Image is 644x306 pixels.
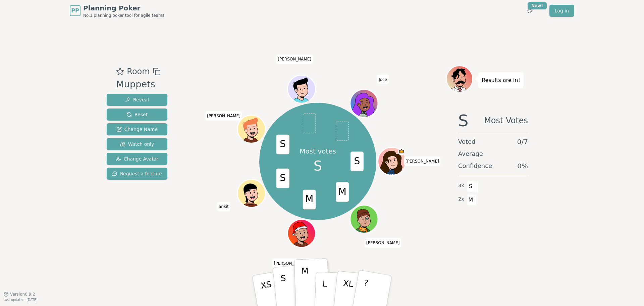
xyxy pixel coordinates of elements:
[458,113,468,129] span: S
[10,292,35,297] span: Version 0.9.2
[126,111,148,118] span: Reset
[458,161,492,171] span: Confidence
[116,78,160,91] div: Muppets
[467,181,475,192] span: S
[517,161,528,171] span: 0 %
[83,3,164,13] span: Planning Poker
[458,149,483,159] span: Average
[127,65,150,78] span: Room
[120,141,154,147] span: Watch only
[107,108,167,121] button: Reset
[458,195,464,203] span: 2 x
[107,153,167,165] button: Change Avatar
[205,111,242,121] span: Click to change your name
[528,2,547,9] div: New!
[484,113,528,129] span: Most Votes
[272,259,317,268] span: Click to change your name
[458,137,476,146] span: Voted
[276,135,289,155] span: S
[3,292,35,297] button: Version0.9.2
[350,151,363,171] span: S
[107,123,167,135] button: Change Name
[288,220,314,247] button: Click to change your avatar
[524,5,536,17] button: New!
[125,96,149,103] span: Reveal
[365,238,401,248] span: Click to change your name
[116,65,124,78] button: Add as favourite
[482,76,520,85] p: Results are in!
[70,3,164,18] a: PPPlanning PokerNo.1 planning poker tool for agile teams
[83,13,164,18] span: No.1 planning poker tool for agile teams
[107,138,167,150] button: Watch only
[217,202,230,211] span: Click to change your name
[517,137,528,146] span: 0 / 7
[377,75,389,84] span: Click to change your name
[71,7,79,15] span: PP
[116,126,158,133] span: Change Name
[301,266,309,303] p: M
[467,194,475,206] span: M
[458,182,464,189] span: 3 x
[112,170,162,177] span: Request a feature
[314,156,322,176] span: S
[3,298,38,302] span: Last updated: [DATE]
[107,168,167,180] button: Request a feature
[549,5,574,17] a: Log in
[404,157,441,166] span: Click to change your name
[107,94,167,106] button: Reveal
[276,169,289,188] span: S
[398,148,405,155] span: Elise is the host
[300,146,336,156] p: Most votes
[276,55,313,64] span: Click to change your name
[303,190,316,210] span: M
[336,182,349,202] span: M
[116,156,159,162] span: Change Avatar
